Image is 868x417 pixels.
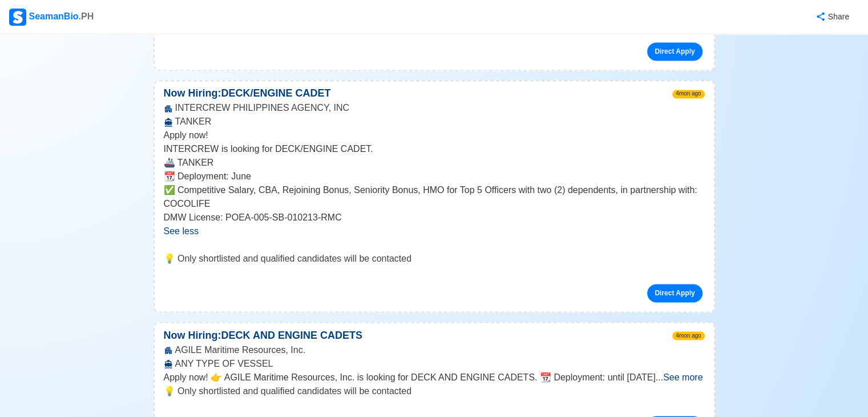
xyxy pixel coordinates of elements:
[647,284,702,302] a: Direct Apply
[155,343,714,370] div: AGILE Maritime Resources, Inc. ANY TYPE OF VESSEL
[672,331,704,340] span: 4mon ago
[164,170,705,183] p: 📆 Deployment: June
[656,372,703,382] span: ...
[164,252,705,266] p: 💡 Only shortlisted and qualified candidates will be contacted
[164,372,656,382] span: Apply now! 👉 AGILE Maritime Resources, Inc. is looking for DECK AND ENGINE CADETS. 📆 Deployment: ...
[164,211,705,224] p: DMW License: POEA-005-SB-010213-RMC
[164,142,705,156] p: INTERCREW is looking for DECK/ENGINE CADET.
[164,226,199,236] span: See less
[9,9,94,26] div: SeamanBio
[164,183,705,211] p: ✅ Competitive Salary, CBA, Rejoining Bonus, Seniority Bonus, HMO for Top 5 Officers with two (2) ...
[155,101,714,129] div: INTERCREW PHILIPPINES AGENCY, INC TANKER
[79,11,94,21] span: .PH
[164,129,705,142] p: Apply now!
[155,327,372,343] p: Now Hiring: DECK AND ENGINE CADETS
[647,42,702,61] a: Direct Apply
[804,6,859,28] button: Share
[672,90,704,98] span: 4mon ago
[155,86,340,101] p: Now Hiring: DECK/ENGINE CADET
[164,156,705,170] p: 🚢 TANKER
[9,9,26,26] img: Logo
[663,372,703,382] span: See more
[164,384,705,398] p: 💡 Only shortlisted and qualified candidates will be contacted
